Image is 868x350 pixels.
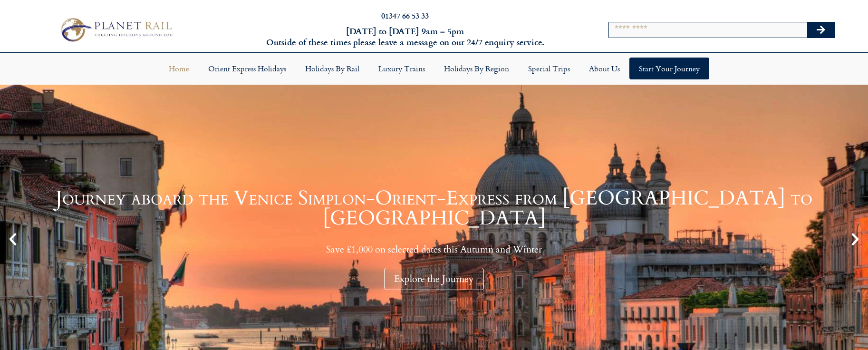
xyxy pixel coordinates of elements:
[24,188,844,228] h1: Journey aboard the Venice Simplon-Orient-Express from [GEOGRAPHIC_DATA] to [GEOGRAPHIC_DATA]
[519,58,579,79] a: Special Trips
[5,231,21,247] div: Previous slide
[381,10,429,21] a: 01347 66 53 33
[5,58,863,79] nav: Menu
[234,26,576,48] h6: [DATE] to [DATE] 9am – 5pm Outside of these times please leave a message on our 24/7 enquiry serv...
[56,15,175,44] img: Planet Rail Train Holidays Logo
[24,243,844,255] p: Save £1,000 on selected dates this Autumn and Winter
[847,231,863,247] div: Next slide
[159,58,199,79] a: Home
[199,58,296,79] a: Orient Express Holidays
[579,58,629,79] a: About Us
[807,22,835,38] button: Search
[384,268,484,290] div: Explore the Journey
[296,58,369,79] a: Holidays by Rail
[434,58,519,79] a: Holidays by Region
[629,58,709,79] a: Start your Journey
[369,58,434,79] a: Luxury Trains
